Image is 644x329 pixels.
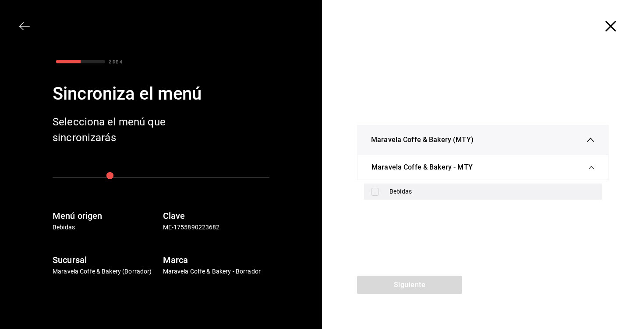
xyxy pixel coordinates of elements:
[109,59,122,65] div: 2 DE 4
[53,209,159,223] h6: Menú origen
[53,114,193,145] div: Selecciona el menú que sincronizarás
[371,135,474,145] span: Maravela Coffe & Bakery (MTY)
[163,223,270,232] p: ME-1755890223682
[372,162,473,173] span: Maravela Coffe & Bakery - MTY
[53,267,159,276] p: Maravela Coffe & Bakery (Borrador)
[53,253,159,267] h6: Sucursal
[53,223,159,232] p: Bebidas
[53,81,269,107] div: Sincroniza el menú
[163,253,270,267] h6: Marca
[389,187,595,196] div: Bebidas
[163,267,270,276] p: Maravela Coffe & Bakery - Borrador
[163,209,270,223] h6: Clave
